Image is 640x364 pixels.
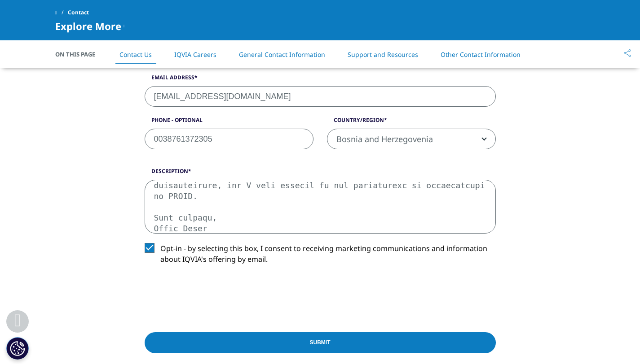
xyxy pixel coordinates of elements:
[441,50,521,59] a: Other Contact Information
[145,243,496,269] label: Opt-in - by selecting this box, I consent to receiving marketing communications and information a...
[6,337,29,360] button: Postavke za kolačiće
[145,116,313,129] label: Phone - Optional
[348,50,418,59] a: Support and Resources
[174,50,216,59] a: IQVIA Careers
[68,4,89,21] span: Contact
[145,279,281,314] iframe: reCAPTCHA
[327,129,495,150] span: Bosnia and Herzegovenia
[119,50,152,59] a: Contact Us
[55,21,121,31] span: Explore More
[239,50,325,59] a: General Contact Information
[145,167,496,180] label: Description
[327,116,496,129] label: Country/Region
[55,50,105,59] span: On This Page
[145,332,496,353] input: Submit
[145,74,496,86] label: Email Address
[327,129,496,149] span: Bosnia and Herzegovenia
